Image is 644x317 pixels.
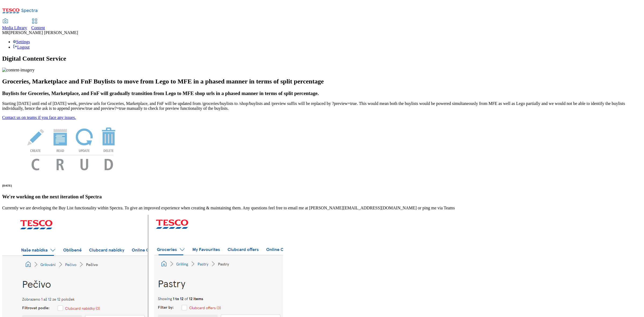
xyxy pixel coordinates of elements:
[2,78,642,85] h2: Groceries, Marketplace and FnF Buylists to move from Lego to MFE in a phased manner in terms of s...
[9,30,78,35] span: [PERSON_NAME] [PERSON_NAME]
[2,90,642,96] h3: Buylists for Groceries, Marketplace, and FnF will gradually transition from Lego to MFE shop urls...
[13,39,30,44] a: Settings
[31,25,45,30] span: Content
[2,184,642,187] h6: [DATE]
[2,206,642,210] p: Currently we are developing the Buy List functionality within Spectra. To give an improved experi...
[31,19,45,30] a: Content
[2,120,142,176] img: News Image
[13,45,30,49] a: Logout
[2,25,27,30] span: Media Library
[2,55,642,62] h1: Digital Content Service
[2,115,76,120] a: Contact us on teams if you face any issues.
[2,68,35,72] img: content-imagery
[2,194,642,200] h3: We're working on the next iteration of Spectra
[2,101,642,111] p: Starting [DATE] until end of [DATE] week, preview urls for Groceries, Marketplace, and FnF will b...
[2,19,27,30] a: Media Library
[2,30,9,35] span: MR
